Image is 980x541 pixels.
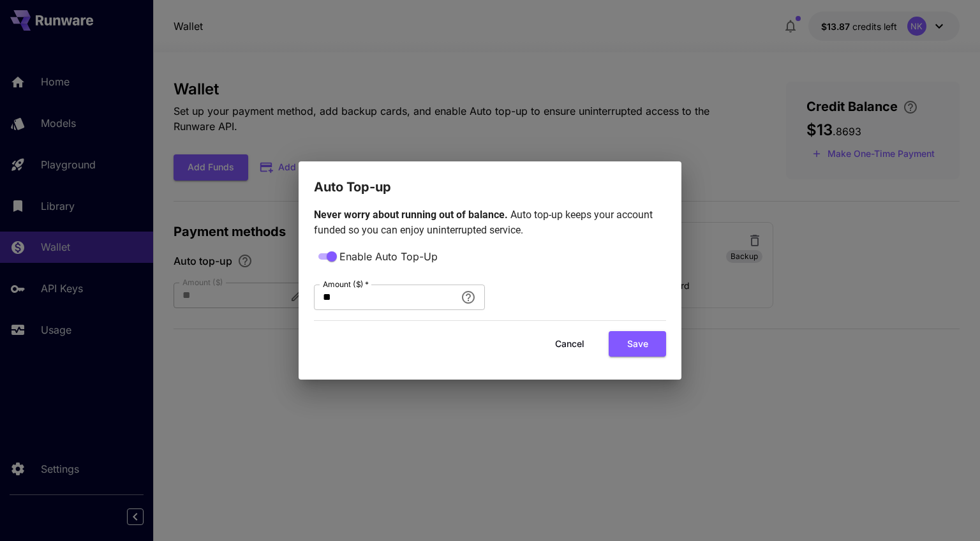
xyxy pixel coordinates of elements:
[339,249,438,264] span: Enable Auto Top-Up
[314,207,666,238] p: Auto top-up keeps your account funded so you can enjoy uninterrupted service.
[314,209,510,221] span: Never worry about running out of balance.
[299,161,681,197] h2: Auto Top-up
[541,331,598,357] button: Cancel
[609,331,666,357] button: Save
[323,279,369,290] label: Amount ($)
